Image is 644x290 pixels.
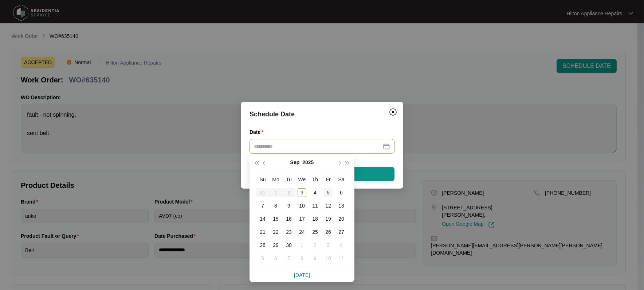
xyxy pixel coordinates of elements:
[309,173,322,186] th: Th
[295,252,309,265] td: 2025-10-08
[298,241,306,250] div: 1
[250,109,394,119] div: Schedule Date
[256,252,269,265] td: 2025-10-05
[324,188,333,197] div: 5
[271,241,280,250] div: 29
[295,199,309,212] td: 2025-09-10
[282,199,295,212] td: 2025-09-09
[309,225,322,239] td: 2025-09-25
[322,199,335,212] td: 2025-09-12
[324,201,333,210] div: 12
[269,239,282,252] td: 2025-09-29
[322,252,335,265] td: 2025-10-10
[284,214,293,223] div: 16
[258,254,267,263] div: 5
[298,214,306,223] div: 17
[284,254,293,263] div: 7
[337,214,346,223] div: 20
[335,212,348,225] td: 2025-09-20
[295,225,309,239] td: 2025-09-24
[311,201,319,210] div: 11
[258,214,267,223] div: 14
[302,155,314,170] button: 2025
[311,188,319,197] div: 4
[294,272,310,278] a: [DATE]
[254,142,381,150] input: Date
[322,173,335,186] th: Fr
[309,186,322,199] td: 2025-09-04
[311,254,319,263] div: 9
[256,212,269,225] td: 2025-09-14
[284,228,293,236] div: 23
[311,241,319,250] div: 2
[269,173,282,186] th: Mo
[311,214,319,223] div: 18
[337,201,346,210] div: 13
[335,199,348,212] td: 2025-09-13
[258,241,267,250] div: 28
[269,252,282,265] td: 2025-10-06
[309,239,322,252] td: 2025-10-02
[282,225,295,239] td: 2025-09-23
[337,254,346,263] div: 11
[282,252,295,265] td: 2025-10-07
[322,239,335,252] td: 2025-10-03
[271,214,280,223] div: 15
[335,239,348,252] td: 2025-10-04
[256,173,269,186] th: Su
[284,241,293,250] div: 30
[322,186,335,199] td: 2025-09-05
[295,239,309,252] td: 2025-10-01
[256,199,269,212] td: 2025-09-07
[271,228,280,236] div: 22
[324,228,333,236] div: 26
[258,201,267,210] div: 7
[269,199,282,212] td: 2025-09-08
[322,225,335,239] td: 2025-09-26
[309,212,322,225] td: 2025-09-18
[256,225,269,239] td: 2025-09-21
[258,228,267,236] div: 21
[324,241,333,250] div: 3
[295,173,309,186] th: We
[269,225,282,239] td: 2025-09-22
[337,241,346,250] div: 4
[387,106,399,118] button: Close
[282,212,295,225] td: 2025-09-16
[271,254,280,263] div: 6
[298,228,306,236] div: 24
[309,252,322,265] td: 2025-10-09
[335,225,348,239] td: 2025-09-27
[250,128,266,136] label: Date
[298,188,306,197] div: 3
[324,254,333,263] div: 10
[309,199,322,212] td: 2025-09-11
[256,239,269,252] td: 2025-09-28
[337,188,346,197] div: 6
[335,186,348,199] td: 2025-09-06
[282,173,295,186] th: Tu
[337,228,346,236] div: 27
[324,214,333,223] div: 19
[284,201,293,210] div: 9
[335,252,348,265] td: 2025-10-11
[271,201,280,210] div: 8
[389,108,397,116] img: closeCircle
[295,186,309,199] td: 2025-09-03
[298,254,306,263] div: 8
[269,212,282,225] td: 2025-09-15
[335,173,348,186] th: Sa
[298,201,306,210] div: 10
[282,239,295,252] td: 2025-09-30
[311,228,319,236] div: 25
[322,212,335,225] td: 2025-09-19
[295,212,309,225] td: 2025-09-17
[290,155,300,170] button: Sep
